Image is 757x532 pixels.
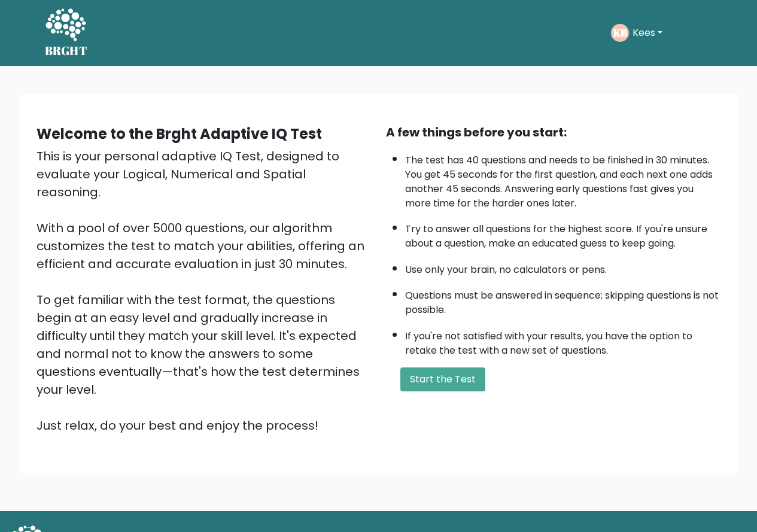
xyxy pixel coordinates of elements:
button: Kees [629,25,666,41]
li: Questions must be answered in sequence; skipping questions is not possible. [405,282,721,317]
li: Try to answer all questions for the highest score. If you're unsure about a question, make an edu... [405,216,721,251]
b: Welcome to the Brght Adaptive IQ Test [37,124,322,144]
text: KB [613,26,627,39]
a: BRGHT [45,5,88,61]
div: A few things before you start: [386,123,721,141]
li: Use only your brain, no calculators or pens. [405,257,721,277]
h5: BRGHT [45,44,88,58]
li: The test has 40 questions and needs to be finished in 30 minutes. You get 45 seconds for the firs... [405,147,721,211]
button: Start the Test [400,367,485,391]
li: If you're not satisfied with your results, you have the option to retake the test with a new set ... [405,323,721,358]
div: This is your personal adaptive IQ Test, designed to evaluate your Logical, Numerical and Spatial ... [37,147,372,434]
